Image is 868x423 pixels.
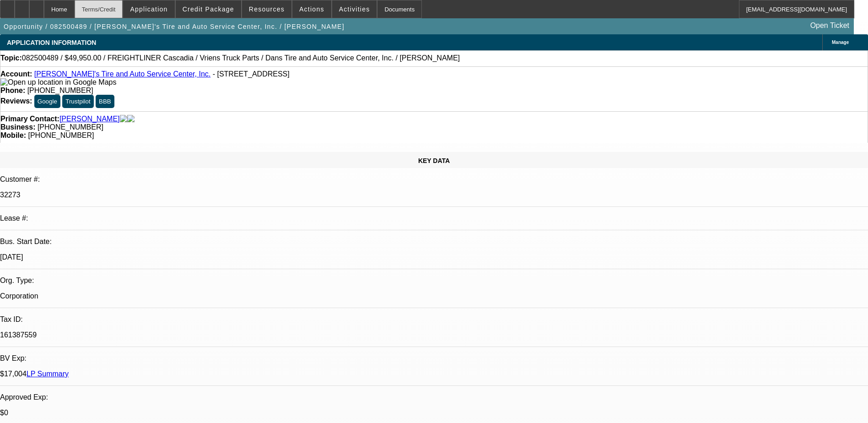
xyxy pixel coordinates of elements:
[242,0,291,18] button: Resources
[34,95,60,108] button: Google
[332,0,377,18] button: Activities
[0,131,26,139] strong: Mobile:
[339,5,370,13] span: Activities
[213,70,290,78] span: - [STREET_ADDRESS]
[96,95,114,108] button: BBB
[22,54,460,62] span: 082500489 / $49,950.00 / FREIGHTLINER Cascadia / Vriens Truck Parts / Dans Tire and Auto Service ...
[120,115,127,123] img: facebook-icon.png
[832,40,849,45] span: Manage
[27,370,69,378] a: LP Summary
[4,23,345,30] span: Opportunity / 082500489 / [PERSON_NAME]'s Tire and Auto Service Center, Inc. / [PERSON_NAME]
[0,87,25,94] strong: Phone:
[418,157,450,164] span: KEY DATA
[27,87,93,94] span: [PHONE_NUMBER]
[183,5,234,13] span: Credit Package
[38,123,103,131] span: [PHONE_NUMBER]
[249,5,285,13] span: Resources
[299,5,324,13] span: Actions
[7,39,96,46] span: APPLICATION INFORMATION
[34,70,210,78] a: [PERSON_NAME]'s Tire and Auto Service Center, Inc.
[123,0,174,18] button: Application
[176,0,241,18] button: Credit Package
[0,78,116,87] img: Open up location in Google Maps
[807,18,853,33] a: Open Ticket
[62,95,93,108] button: Trustpilot
[0,115,59,123] strong: Primary Contact:
[0,97,32,105] strong: Reviews:
[0,78,116,86] a: View Google Maps
[59,115,120,123] a: [PERSON_NAME]
[292,0,331,18] button: Actions
[28,131,94,139] span: [PHONE_NUMBER]
[130,5,167,13] span: Application
[0,123,35,131] strong: Business:
[0,54,22,62] strong: Topic:
[127,115,135,123] img: linkedin-icon.png
[0,70,32,78] strong: Account:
